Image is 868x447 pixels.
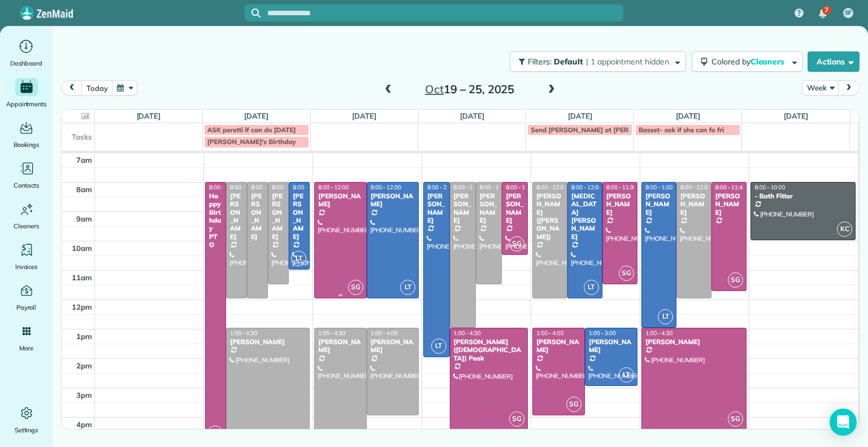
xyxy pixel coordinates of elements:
span: Invoices [15,261,38,272]
span: 1:00 - 4:30 [318,329,345,337]
span: 12pm [72,302,92,311]
div: [PERSON_NAME] [271,192,285,241]
span: 8:00 - 11:30 [272,184,302,191]
span: Filters: [528,57,552,67]
div: Happy Birthday PTO [209,192,223,249]
span: [PERSON_NAME]'s Birthday [207,137,296,146]
div: [PERSON_NAME] [370,338,416,354]
span: 8:00 - 1:00 [454,184,481,191]
span: Oct [425,82,444,96]
span: Contacts [14,180,39,191]
span: 8:00 - 11:30 [606,184,637,191]
span: ASK peretti if can do [DATE] [207,125,296,134]
span: SG [207,426,223,441]
span: LT [658,309,673,324]
span: SG [728,272,743,288]
span: LT [619,367,634,383]
span: Settings [15,424,38,436]
span: 1:00 - 3:00 [589,329,616,337]
span: Payroll [16,302,37,313]
span: 9am [76,214,92,223]
a: [DATE] [568,111,592,120]
span: Default [554,57,584,67]
div: - Bath Fitter [754,192,852,200]
span: 1pm [76,332,92,341]
a: [DATE] [784,111,808,120]
a: [DATE] [676,111,700,120]
span: 8:00 - 12:00 [680,184,711,191]
div: [PERSON_NAME] [292,192,306,241]
div: [PERSON_NAME] [588,338,634,354]
a: [DATE] [244,111,268,120]
div: [PERSON_NAME] [318,338,363,354]
span: Send [PERSON_NAME] at [PERSON_NAME] [531,125,668,134]
div: [PERSON_NAME] [645,192,673,216]
span: KC [837,222,852,237]
span: | 1 appointment hidden [586,57,669,67]
span: 11am [72,273,92,282]
a: Bookings [5,119,48,150]
span: 8:00 - 12:00 [318,184,349,191]
span: 8:00 - 10:30 [506,184,536,191]
span: Cleaners [14,220,39,232]
button: Focus search [245,8,261,18]
svg: Focus search [251,8,261,18]
span: SG [509,411,524,427]
a: Dashboard [5,37,48,69]
span: 1:00 - 4:30 [454,329,481,337]
span: 8:00 - 12:00 [371,184,401,191]
a: Settings [5,404,48,436]
span: Cleaners [750,57,787,67]
button: today [81,80,112,96]
span: Basset- ask if she can fo fri [639,125,724,134]
div: 7 unread notifications [811,1,835,26]
div: [PERSON_NAME] [645,338,743,346]
span: 10am [72,244,92,253]
span: Appointments [6,98,47,110]
a: Cleaners [5,200,48,232]
div: [PERSON_NAME] [715,192,743,216]
div: [PERSON_NAME] [680,192,708,216]
span: LT [584,280,599,295]
span: 8:00 - 11:30 [480,184,510,191]
div: [PERSON_NAME] [229,338,306,346]
a: Appointments [5,78,48,110]
span: LT [431,338,446,354]
a: Invoices [5,241,48,272]
div: [PERSON_NAME] ([DEMOGRAPHIC_DATA]) Peak [453,338,525,362]
button: next [838,80,860,96]
a: [DATE] [352,111,376,120]
span: 1:00 - 4:00 [536,329,563,337]
span: Bookings [14,139,40,150]
div: [PERSON_NAME] [536,338,581,354]
button: Colored byCleaners [692,51,803,72]
span: 8:00 - 11:45 [715,184,746,191]
span: 1:00 - 4:30 [645,329,672,337]
div: [PERSON_NAME] [606,192,634,216]
a: Payroll [5,281,48,313]
div: [PERSON_NAME] [427,192,446,225]
span: 8:00 - 2:00 [427,184,454,191]
span: 8:00 - 12:00 [571,184,602,191]
span: SG [509,236,524,251]
span: 4pm [76,420,92,429]
a: Filters: Default | 1 appointment hidden [504,51,686,72]
div: [PERSON_NAME] [370,192,416,209]
button: prev [61,80,83,96]
span: Colored by [711,57,788,67]
span: More [19,342,33,354]
div: [PERSON_NAME] [453,192,472,225]
a: [DATE] [137,111,161,120]
div: [PERSON_NAME] [229,192,244,241]
div: [PERSON_NAME] ([PERSON_NAME]) [536,192,564,241]
a: Contacts [5,159,48,191]
span: 7 [824,6,828,15]
button: Actions [808,51,860,72]
div: [PERSON_NAME] [505,192,524,225]
span: SG [619,266,634,281]
span: 8am [76,185,92,194]
span: 8:00 - 12:00 [230,184,261,191]
span: LT [291,251,306,266]
span: 8:00 - 11:00 [293,184,323,191]
span: 1:00 - 4:30 [230,329,257,337]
